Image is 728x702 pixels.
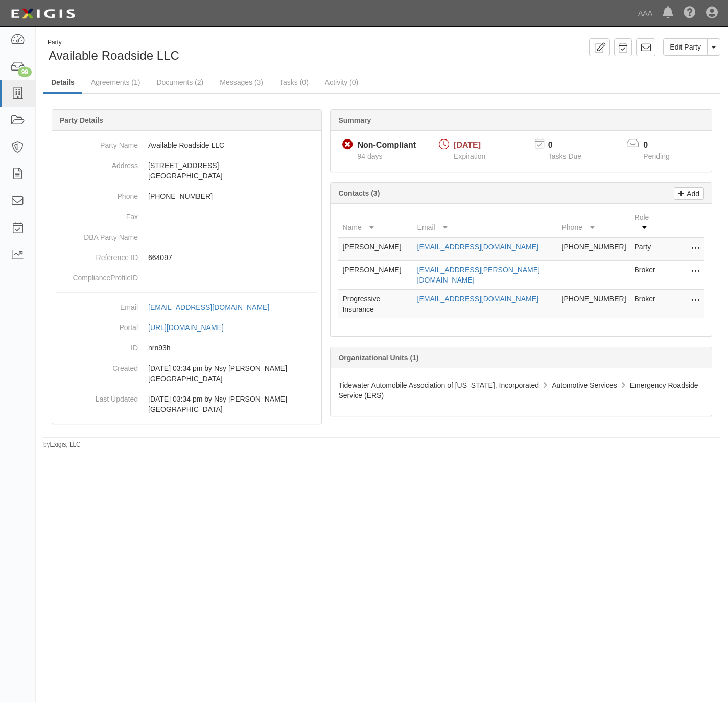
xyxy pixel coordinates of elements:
[338,381,539,389] span: Tidewater Automobile Association of [US_STATE], Incorporated
[417,266,540,284] a: [EMAIL_ADDRESS][PERSON_NAME][DOMAIN_NAME]
[454,141,481,149] span: [DATE]
[454,152,485,160] span: Expiration
[413,208,558,237] th: Email
[417,295,538,303] a: [EMAIL_ADDRESS][DOMAIN_NAME]
[630,237,663,261] td: Party
[630,208,663,237] th: Role
[338,381,698,400] span: Emergency Roadside Service (ERS)
[357,139,416,151] div: Non-Compliant
[56,155,317,186] dd: [STREET_ADDRESS] [GEOGRAPHIC_DATA]
[56,186,138,201] dt: Phone
[43,38,374,64] div: Available Roadside LLC
[56,155,138,171] dt: Address
[212,72,271,92] a: Messages (3)
[663,38,708,56] a: Edit Party
[342,139,353,150] i: Non-Compliant
[338,354,418,362] b: Organizational Units (1)
[338,189,380,197] b: Contacts (3)
[56,247,138,263] dt: Reference ID
[148,252,317,263] p: 664097
[272,72,316,92] a: Tasks (0)
[18,67,32,77] div: 99
[552,381,617,389] span: Automotive Services
[338,290,413,319] td: Progressive Insurance
[56,206,138,222] dt: Fax
[56,268,138,283] dt: ComplianceProfileID
[56,358,138,373] dt: Created
[148,323,235,332] a: [URL][DOMAIN_NAME]
[56,317,138,333] dt: Portal
[83,72,148,92] a: Agreements (1)
[56,358,317,389] dd: 06/09/2025 03:34 pm by Nsy Archibong-Usoro
[338,237,413,261] td: [PERSON_NAME]
[56,135,317,155] dd: Available Roadside LLC
[56,338,317,358] dd: nrn93h
[56,338,138,353] dt: ID
[49,49,179,62] span: Available Roadside LLC
[338,261,413,290] td: [PERSON_NAME]
[558,208,630,237] th: Phone
[548,152,581,160] span: Tasks Due
[148,303,280,311] a: [EMAIL_ADDRESS][DOMAIN_NAME]
[338,208,413,237] th: Name
[56,297,138,312] dt: Email
[558,290,630,319] td: [PHONE_NUMBER]
[60,116,103,124] b: Party Details
[684,7,696,19] i: Help Center - Complianz
[43,72,82,94] a: Details
[56,389,138,404] dt: Last Updated
[548,139,594,151] p: 0
[674,187,704,200] a: Add
[48,38,179,47] div: Party
[50,441,81,448] a: Exigis, LLC
[630,261,663,290] td: Broker
[558,237,630,261] td: [PHONE_NUMBER]
[56,389,317,419] dd: 06/09/2025 03:34 pm by Nsy Archibong-Usoro
[643,139,682,151] p: 0
[56,227,138,242] dt: DBA Party Name
[317,72,366,92] a: Activity (0)
[338,116,371,124] b: Summary
[630,290,663,319] td: Broker
[357,152,382,160] span: Since 06/09/2025
[684,188,699,199] p: Add
[148,302,269,312] div: [EMAIL_ADDRESS][DOMAIN_NAME]
[56,135,138,150] dt: Party Name
[633,3,657,24] a: AAA
[56,186,317,206] dd: [PHONE_NUMBER]
[643,152,669,160] span: Pending
[43,440,81,449] small: by
[149,72,211,92] a: Documents (2)
[8,5,78,23] img: logo-5460c22ac91f19d4615b14bd174203de0afe785f0fc80cf4dbbc73dc1793850b.png
[417,243,538,251] a: [EMAIL_ADDRESS][DOMAIN_NAME]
